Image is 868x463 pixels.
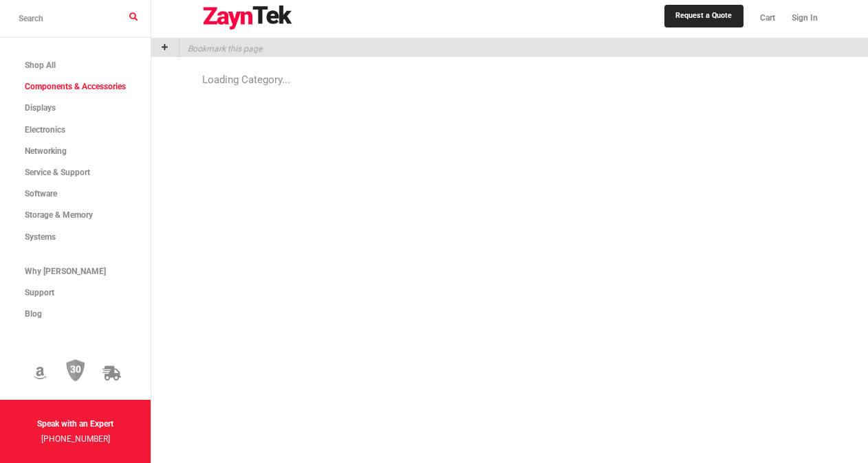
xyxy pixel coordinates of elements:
span: Displays [25,103,56,113]
span: Why [PERSON_NAME] [25,267,106,276]
a: Cart [752,3,783,33]
span: Support [25,288,54,297]
span: Cart [760,13,775,23]
strong: Speak with an Expert [37,419,113,429]
span: Blog [25,309,42,319]
span: Storage & Memory [25,210,93,220]
p: Loading Category... [202,69,818,90]
img: 30 Day Return Policy [66,359,85,383]
span: Service & Support [25,168,90,177]
a: [PHONE_NUMBER] [41,434,110,444]
a: Request a Quote [664,5,743,27]
span: Shop All [25,60,56,70]
a: Sign In [783,3,818,33]
span: Software [25,189,57,199]
span: Electronics [25,125,65,135]
span: Systems [25,232,56,242]
span: Components & Accessories [25,82,126,91]
img: logo [202,5,293,30]
p: Bookmark this page [180,38,262,57]
span: Networking [25,146,67,156]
